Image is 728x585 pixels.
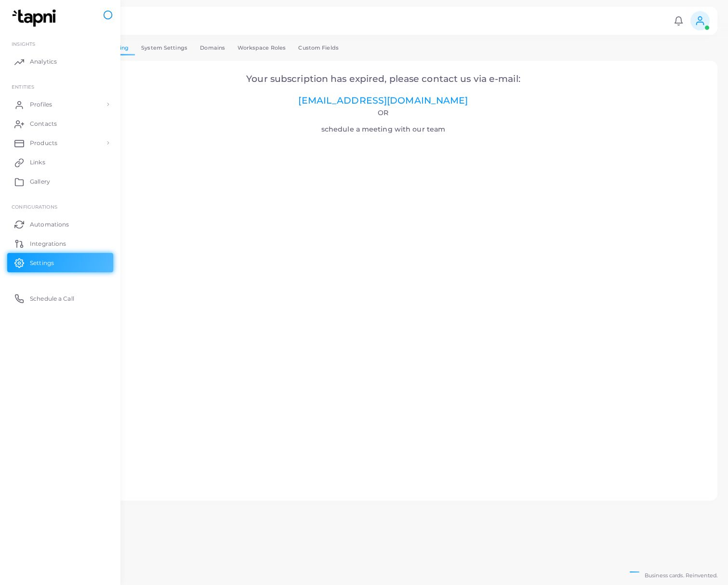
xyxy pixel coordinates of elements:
[135,41,194,55] a: System Settings
[7,289,113,308] a: Schedule a Call
[12,203,120,211] span: Configurations
[7,214,113,234] a: Automations
[30,57,57,66] span: Analytics
[30,177,50,186] span: Gallery
[30,239,66,248] span: Integrations
[12,40,120,48] span: INSIGHTS
[30,120,57,128] span: Contacts
[194,41,231,55] a: Domains
[645,572,717,580] span: Business cards. Reinvented.
[7,133,113,153] a: Products
[30,139,57,147] span: Products
[7,114,113,133] a: Contacts
[7,153,113,172] a: Links
[30,158,45,167] span: Links
[231,41,292,55] a: Workspace Roles
[7,234,113,253] a: Integrations
[9,9,62,27] img: logo
[12,83,120,91] span: ENTITIES
[30,100,52,109] span: Profiles
[30,294,74,303] span: Schedule a Call
[63,109,704,133] h4: schedule a meeting with our team
[30,259,54,267] span: Settings
[292,41,345,55] a: Custom Fields
[7,172,113,191] a: Gallery
[378,108,388,117] span: Or
[246,73,520,84] span: Your subscription has expired, please contact us via e-mail:
[298,95,468,106] a: [EMAIL_ADDRESS][DOMAIN_NAME]
[7,95,113,114] a: Profiles
[30,220,69,229] span: Automations
[7,52,113,71] a: Analytics
[7,253,113,272] a: Settings
[63,136,704,487] iframe: Select a Date & Time - Calendly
